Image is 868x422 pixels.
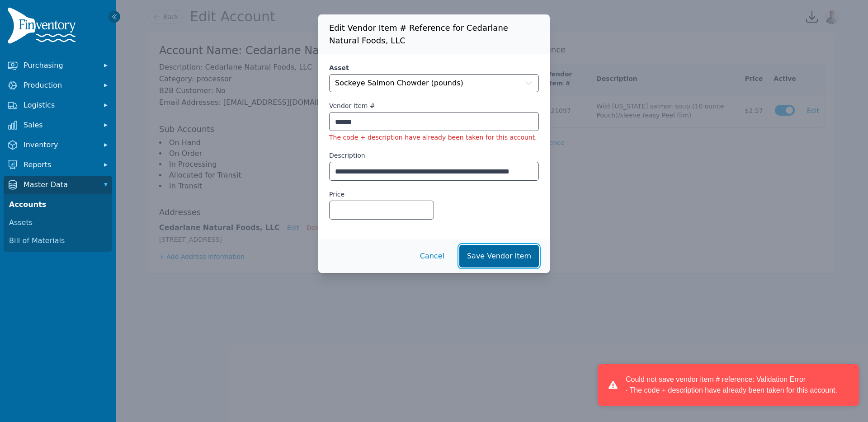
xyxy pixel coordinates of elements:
[329,63,539,72] label: Asset
[412,245,452,267] button: Cancel
[335,78,463,89] span: Sockeye Salmon Chowder (pounds)
[329,151,365,160] label: Description
[459,245,539,267] button: Save Vendor Item
[329,133,539,142] li: The code + description have already been taken for this account.
[329,101,375,110] label: Vendor Item #
[329,190,344,199] label: Price
[318,14,550,54] h3: Edit Vendor Item # Reference for Cedarlane Natural Foods, LLC
[329,74,539,92] button: Sockeye Salmon Chowder (pounds)
[626,374,837,396] div: Could not save vendor item # reference: Validation Error · The code + description have already be...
